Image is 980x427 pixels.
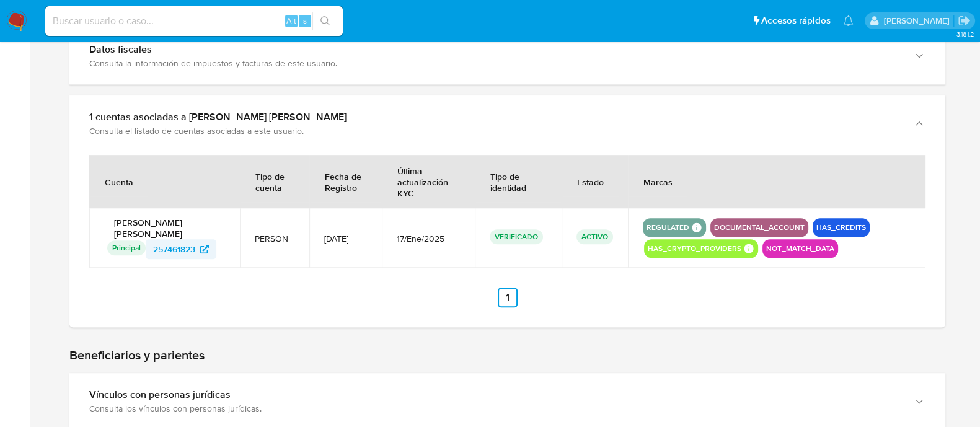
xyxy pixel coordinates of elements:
[45,13,343,29] input: Buscar usuario o caso...
[303,15,307,27] span: s
[956,29,974,39] span: 3.161.2
[312,12,338,30] button: search-icon
[286,15,296,27] span: Alt
[761,14,831,27] span: Accesos rápidos
[883,15,953,27] p: rociodaniela.benavidescatalan@mercadolibre.cl
[843,15,854,26] a: Notificaciones
[958,14,971,27] a: Salir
